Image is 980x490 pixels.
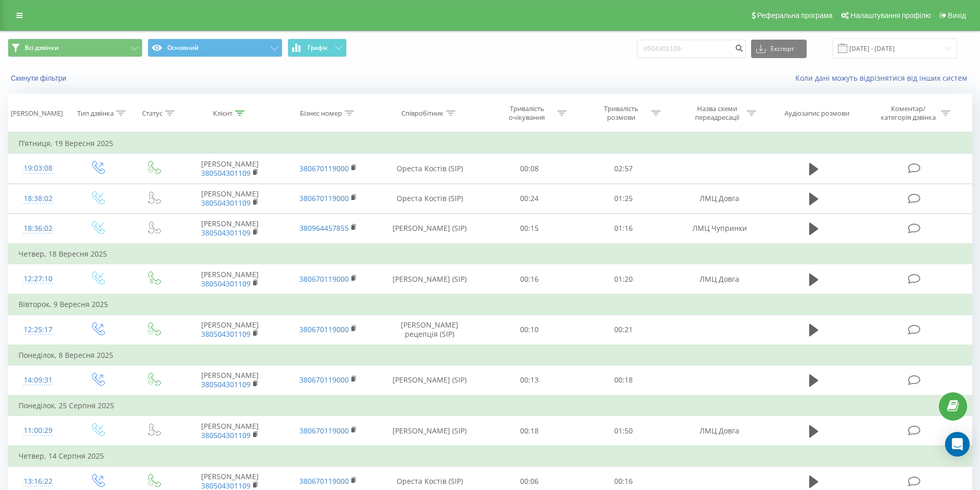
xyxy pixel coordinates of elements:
div: 12:27:10 [19,269,58,289]
td: ЛМЦ Довга [670,184,768,213]
a: 380504301109 [201,379,251,389]
td: [PERSON_NAME] (SIP) [377,365,483,395]
div: 12:25:17 [19,320,58,340]
span: Всі дзвінки [25,44,59,52]
a: 380964457855 [299,223,349,233]
div: Співробітник [401,109,443,118]
td: Четвер, 18 Вересня 2025 [8,244,972,264]
td: Понеділок, 25 Серпня 2025 [8,395,972,416]
div: Коментар/категорія дзвінка [878,104,938,122]
td: Ореста Костів (SIP) [377,154,483,184]
td: ЛМЦ Довга [670,264,768,295]
td: Четвер, 14 Серпня 2025 [8,446,972,466]
a: 380670119000 [299,426,349,435]
span: Вихід [948,11,966,20]
a: 380504301109 [201,329,251,339]
div: 11:00:29 [19,421,58,441]
td: [PERSON_NAME] [181,315,279,345]
td: 01:25 [577,184,671,213]
div: 19:03:08 [19,158,58,178]
td: [PERSON_NAME] [181,264,279,295]
a: Коли дані можуть відрізнятися вiд інших систем [795,73,972,83]
span: Реферальна програма [757,11,833,20]
div: Аудіозапис розмови [785,109,849,118]
td: [PERSON_NAME] [181,365,279,395]
span: Налаштування профілю [850,11,931,20]
div: Статус [142,109,163,118]
td: 00:18 [577,365,671,395]
td: 00:08 [483,154,577,184]
div: Клієнт [213,109,233,118]
div: Назва схеми переадресації [689,104,744,122]
span: Графік [308,44,328,51]
td: [PERSON_NAME] (SIP) [377,416,483,446]
td: 00:13 [483,365,577,395]
div: [PERSON_NAME] [11,109,63,118]
button: Скинути фільтри [8,74,72,83]
td: 02:57 [577,154,671,184]
td: [PERSON_NAME] [181,213,279,244]
td: 00:16 [483,264,577,295]
a: 380670119000 [299,193,349,203]
td: 00:10 [483,315,577,345]
td: 00:21 [577,315,671,345]
td: [PERSON_NAME] [181,154,279,184]
td: 00:24 [483,184,577,213]
div: 18:36:02 [19,219,58,239]
div: 18:38:02 [19,189,58,209]
a: 380670119000 [299,476,349,486]
button: Графік [288,39,347,57]
a: 380504301109 [201,228,251,238]
td: 00:15 [483,213,577,244]
a: 380504301109 [201,168,251,178]
td: П’ятниця, 19 Вересня 2025 [8,133,972,154]
div: Тривалість очікування [500,104,555,122]
td: 01:16 [577,213,671,244]
td: Ореста Костів (SIP) [377,184,483,213]
a: 380504301109 [201,430,251,440]
a: 380670119000 [299,324,349,334]
td: Вівторок, 9 Вересня 2025 [8,294,972,315]
td: [PERSON_NAME] рецепція (SIP) [377,315,483,345]
a: 380504301109 [201,279,251,288]
div: Бізнес номер [300,109,342,118]
td: 01:50 [577,416,671,446]
a: 380670119000 [299,375,349,385]
div: Тип дзвінка [77,109,114,118]
a: 380504301109 [201,198,251,208]
input: Пошук за номером [637,40,746,58]
td: [PERSON_NAME] (SIP) [377,213,483,244]
a: 380670119000 [299,274,349,284]
td: 01:20 [577,264,671,295]
div: Open Intercom Messenger [945,432,970,457]
td: 00:18 [483,416,577,446]
button: Експорт [751,40,807,58]
td: [PERSON_NAME] [181,416,279,446]
td: [PERSON_NAME] (SIP) [377,264,483,295]
td: Понеділок, 8 Вересня 2025 [8,345,972,366]
div: Тривалість розмови [594,104,649,122]
td: ЛМЦ Довга [670,416,768,446]
button: Всі дзвінки [8,39,142,57]
button: Основний [148,39,282,57]
td: ЛМЦ Чупринки [670,213,768,244]
a: 380670119000 [299,164,349,173]
td: [PERSON_NAME] [181,184,279,213]
div: 14:09:31 [19,370,58,390]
